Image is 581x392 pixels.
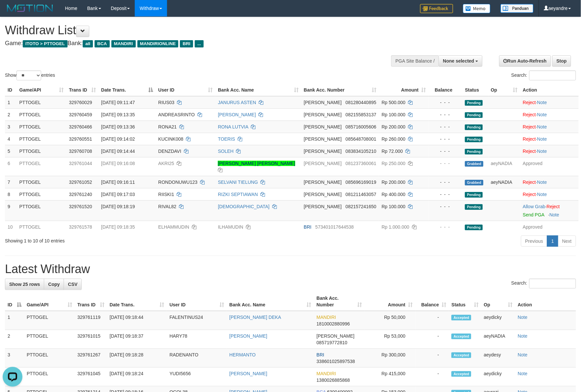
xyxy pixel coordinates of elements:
[537,112,547,117] a: Note
[229,371,267,376] a: [PERSON_NAME]
[537,149,547,154] a: Note
[317,378,350,383] span: Copy 1380026885868 to clipboard
[69,180,92,185] span: 329761052
[5,349,24,368] td: 3
[69,112,92,117] span: 329760459
[346,136,376,142] span: Copy 085648708001 to clipboard
[518,352,528,357] a: Note
[101,204,135,209] span: [DATE] 09:18:19
[317,333,355,339] span: [PERSON_NAME]
[17,108,67,121] td: PTTOGEL
[391,55,439,67] div: PGA Site Balance /
[481,368,515,386] td: aeydicky
[520,176,579,188] td: ·
[137,40,179,47] span: MANDIRIONLINE
[451,371,471,377] span: Accepted
[465,137,483,142] span: Pending
[64,279,82,290] a: CSV
[537,136,547,142] a: Note
[304,124,342,129] span: [PERSON_NAME]
[346,161,376,166] span: Copy 081237360061 to clipboard
[5,221,17,233] td: 10
[68,282,77,287] span: CSV
[69,224,92,230] span: 329761578
[520,145,579,157] td: ·
[523,149,536,154] a: Reject
[5,200,17,221] td: 9
[520,96,579,109] td: ·
[5,279,44,290] a: Show 25 rows
[431,136,460,142] div: - - -
[314,292,365,311] th: Bank Acc. Number: activate to sort column ascending
[24,368,75,386] td: PTTOGEL
[229,352,256,357] a: HERMANTO
[229,315,281,320] a: [PERSON_NAME] DEKA
[304,204,342,209] span: [PERSON_NAME]
[382,136,405,142] span: Rp 260.000
[304,224,311,230] span: BRI
[107,292,167,311] th: Date Trans.: activate to sort column ascending
[17,121,67,133] td: PTTOGEL
[111,40,136,47] span: MANDIRI
[550,212,560,217] a: Note
[227,292,314,311] th: Bank Acc. Name: activate to sort column ascending
[382,180,405,185] span: Rp 200.000
[431,179,460,185] div: - - -
[416,330,449,349] td: -
[523,204,545,209] a: Allow Grab
[365,368,416,386] td: Rp 415,000
[465,225,483,230] span: Pending
[465,149,483,154] span: Pending
[95,40,109,47] span: BCA
[518,333,528,339] a: Note
[101,124,135,129] span: [DATE] 09:13:36
[75,349,107,368] td: 329761267
[5,157,17,176] td: 6
[48,282,60,287] span: Copy
[107,311,167,330] td: [DATE] 09:18:44
[511,70,576,80] label: Search:
[499,55,551,67] a: Run Auto-Refresh
[520,188,579,200] td: ·
[529,70,576,80] input: Search:
[158,161,174,166] span: AKRI25
[158,124,177,129] span: RONA21
[465,125,483,130] span: Pending
[5,3,55,13] img: MOTION_logo.png
[75,330,107,349] td: 329761015
[547,236,558,247] a: 1
[346,204,376,209] span: Copy 082157241650 to clipboard
[304,112,342,117] span: [PERSON_NAME]
[431,160,460,167] div: - - -
[99,84,156,96] th: Date Trans.: activate to sort column descending
[5,40,381,47] h4: Game: Bank:
[218,136,235,142] a: TOERIS
[521,236,547,247] a: Previous
[547,204,560,209] a: Reject
[537,100,547,105] a: Note
[17,200,67,221] td: PTTOGEL
[382,224,409,230] span: Rp 1.000.000
[24,311,75,330] td: PTTOGEL
[523,204,547,209] span: ·
[520,84,579,96] th: Action
[346,192,376,197] span: Copy 081211463057 to clipboard
[158,192,174,197] span: RIISKI1
[17,157,67,176] td: PTTOGEL
[158,136,183,142] span: KUCINK008
[101,100,135,105] span: [DATE] 09:11:47
[346,149,376,154] span: Copy 083834105210 to clipboard
[449,292,481,311] th: Status: activate to sort column ascending
[420,4,453,13] img: Feedback.jpg
[5,235,237,244] div: Showing 1 to 10 of 10 entries
[24,330,75,349] td: PTTOGEL
[101,180,135,185] span: [DATE] 09:16:11
[215,84,301,96] th: Bank Acc. Name: activate to sort column ascending
[5,70,55,80] label: Show entries
[101,161,135,166] span: [DATE] 09:16:08
[382,192,405,197] span: Rp 400.000
[382,204,405,209] span: Rp 100.000
[24,349,75,368] td: PTTOGEL
[195,40,204,47] span: ...
[101,192,135,197] span: [DATE] 09:17:03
